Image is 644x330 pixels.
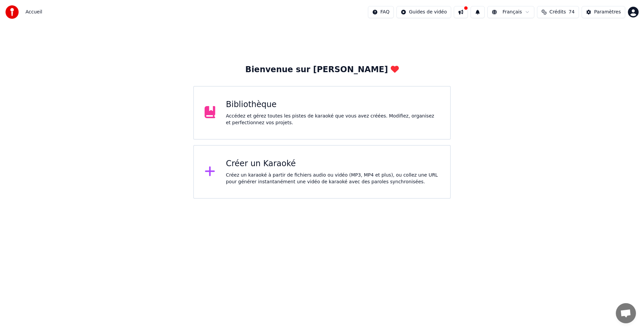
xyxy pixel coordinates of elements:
[226,158,440,169] div: Créer un Karaoké
[226,113,440,126] div: Accédez et gérez toutes les pistes de karaoké que vous avez créées. Modifiez, organisez et perfec...
[368,6,394,18] button: FAQ
[25,9,42,15] nav: breadcrumb
[25,9,42,15] span: Accueil
[549,9,566,15] span: Crédits
[5,5,19,19] img: youka
[569,9,575,15] span: 74
[594,9,621,15] div: Paramètres
[226,99,440,110] div: Bibliothèque
[396,6,451,18] button: Guides de vidéo
[245,64,398,75] div: Bienvenue sur [PERSON_NAME]
[537,6,579,18] button: Crédits74
[582,6,625,18] button: Paramètres
[226,172,440,185] div: Créez un karaoké à partir de fichiers audio ou vidéo (MP3, MP4 et plus), ou collez une URL pour g...
[616,303,636,323] div: Ouvrir le chat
